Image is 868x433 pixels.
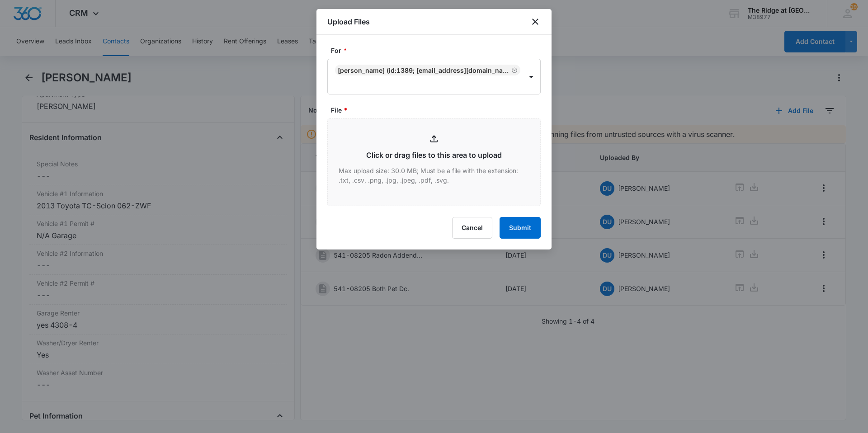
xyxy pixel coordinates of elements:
h1: Upload Files [327,16,370,27]
button: close [530,16,541,27]
button: Cancel [452,217,492,239]
div: Remove Kelli Lundquist (ID:1389; librakeelli@msn.com; 7202312177) [509,67,518,73]
label: File [331,105,544,115]
button: Submit [500,217,541,239]
div: [PERSON_NAME] (ID:1389; [EMAIL_ADDRESS][DOMAIN_NAME]; 7202312177) [338,66,509,74]
label: For [331,46,544,55]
